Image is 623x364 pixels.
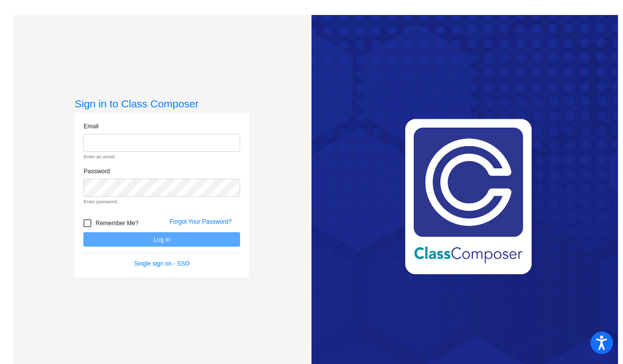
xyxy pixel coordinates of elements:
[83,232,240,247] button: Log In
[83,167,110,176] label: Password
[169,218,232,225] a: Forgot Your Password?
[83,153,240,160] small: Enter an email.
[134,260,190,267] a: Single sign on - SSO
[83,122,98,131] label: Email
[83,198,240,205] small: Enter password.
[74,97,249,110] h3: Sign in to Class Composer
[95,217,138,229] span: Remember Me?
